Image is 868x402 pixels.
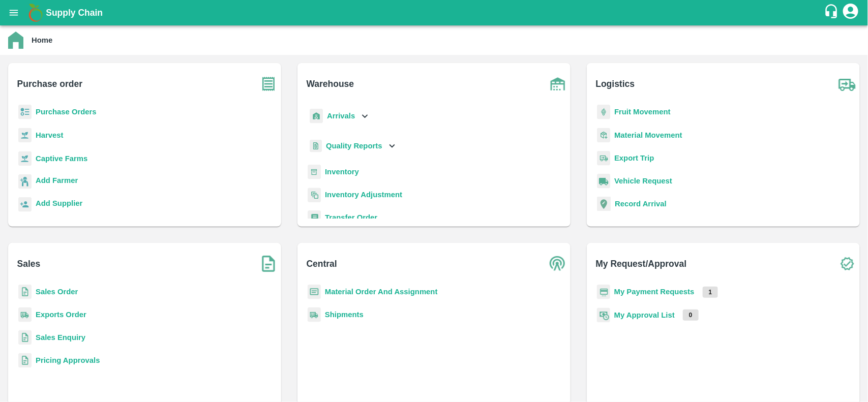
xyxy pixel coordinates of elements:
div: Arrivals [308,105,371,128]
div: Quality Reports [308,136,398,157]
p: 0 [683,310,699,321]
img: shipments [18,307,32,322]
a: Material Order And Assignment [325,288,438,296]
img: centralMaterial [308,285,321,299]
img: sales [18,285,32,299]
img: whInventory [308,165,321,179]
p: 1 [703,287,719,298]
img: soSales [256,251,281,276]
a: Export Trip [614,154,654,162]
a: Add Supplier [36,198,82,211]
img: purchase [256,71,281,97]
img: truck [834,71,860,97]
b: Sales [17,257,41,271]
img: home [8,32,23,49]
img: logo [25,3,46,23]
a: Purchase Orders [36,108,97,116]
img: fruit [597,105,610,119]
img: approval [597,307,610,323]
img: sales [18,353,32,368]
img: harvest [18,128,32,143]
a: Harvest [36,131,63,139]
img: supplier [18,197,32,212]
img: inventory [308,188,321,202]
img: warehouse [545,71,571,97]
img: whTransfer [308,210,321,225]
img: sales [18,330,32,345]
a: My Payment Requests [614,288,695,296]
img: qualityReport [310,140,322,152]
a: Fruit Movement [614,108,671,116]
img: shipments [308,307,321,322]
a: Inventory Adjustment [325,191,402,199]
b: Arrivals [327,112,355,120]
img: farmer [18,174,32,189]
a: Material Movement [614,131,682,139]
img: recordArrival [597,197,611,211]
img: material [597,128,610,143]
a: Shipments [325,311,364,319]
b: Purchase order [17,77,82,91]
a: Exports Order [36,311,86,319]
img: check [834,251,860,276]
img: reciept [18,105,32,119]
b: Supply Chain [46,8,103,18]
a: Captive Farms [36,154,87,163]
a: Transfer Order [325,213,377,222]
button: open drawer [2,1,25,24]
div: account of current user [842,2,860,23]
img: whArrival [310,109,323,123]
b: Warehouse [307,77,354,91]
img: payment [597,285,610,299]
a: Inventory [325,168,359,176]
img: delivery [597,151,610,166]
img: vehicle [597,174,610,189]
img: central [545,251,571,276]
b: Home [32,36,52,44]
a: My Approval List [614,311,675,319]
img: harvest [18,151,32,166]
b: Add Farmer [36,176,78,184]
a: Vehicle Request [614,177,672,185]
b: Central [307,257,337,271]
b: Add Supplier [36,199,82,207]
a: Record Arrival [615,200,667,208]
div: customer-support [824,4,842,22]
b: Quality Reports [326,142,382,150]
a: Sales Enquiry [36,333,85,342]
b: My Request/Approval [596,257,687,271]
a: Pricing Approvals [36,356,100,364]
a: Add Farmer [36,175,78,189]
a: Supply Chain [46,6,824,20]
b: Logistics [596,77,635,91]
a: Sales Order [36,288,78,296]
